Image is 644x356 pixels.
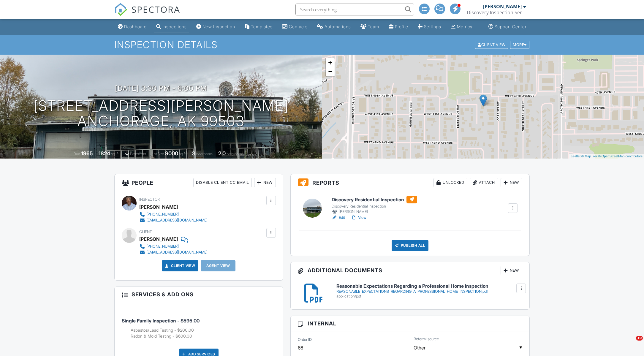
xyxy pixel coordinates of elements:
[81,150,93,156] div: 1965
[289,24,308,29] div: Contacts
[315,21,353,32] a: Automations (Advanced)
[193,178,252,187] div: Disable Client CC Email
[332,196,417,203] h6: Discovery Residential Inspection
[139,235,178,243] div: [PERSON_NAME]
[291,174,530,191] h3: Reports
[326,58,335,67] a: Zoom in
[414,336,439,342] label: Referral source
[146,212,179,217] div: [PHONE_NUMBER]
[227,152,243,156] span: bathrooms
[114,39,530,50] h1: Inspection Details
[74,152,80,156] span: Built
[196,152,213,156] span: bedrooms
[636,336,643,341] span: 10
[298,337,312,342] label: Order ID
[280,21,310,32] a: Contacts
[457,24,472,29] div: Metrics
[326,67,335,76] a: Zoom out
[194,21,238,32] a: New Inspection
[165,150,178,156] div: 9000
[115,84,207,92] h3: [DATE] 3:30 pm - 6:00 pm
[218,150,226,156] div: 2.0
[483,4,522,10] div: [PERSON_NAME]
[139,211,208,217] a: [PHONE_NUMBER]
[115,21,149,32] a: Dashboard
[368,24,379,29] div: Team
[474,42,509,47] a: Client View
[424,24,441,29] div: Settings
[99,150,110,156] div: 1824
[242,21,275,32] a: Templates
[146,250,208,255] div: [EMAIL_ADDRESS][DOMAIN_NAME]
[115,174,283,191] h3: People
[392,240,429,251] div: Publish All
[581,154,597,158] a: © MapTiler
[131,333,276,339] li: Add on: Radon & Mold Testing
[139,197,160,202] span: Inspector
[332,196,417,215] a: Discovery Residential Inspection Discovery Residential Inspection [PERSON_NAME]
[202,24,235,29] div: New Inspection
[624,336,638,350] iframe: Intercom live chat
[132,3,180,15] span: SPECTORA
[164,263,195,269] a: Client View
[395,24,408,29] div: Profile
[114,3,127,16] img: The Best Home Inspection Software - Spectora
[146,244,179,249] div: [PHONE_NUMBER]
[122,318,200,324] span: Single Family Inspection - $595.00
[192,150,195,156] div: 3
[467,10,526,15] div: Discovery Inspection Services
[433,178,467,187] div: Unlocked
[130,152,146,156] span: basement
[124,24,147,29] div: Dashboard
[332,204,417,209] div: Discovery Residential Inspection
[122,307,276,344] li: Service: Single Family Inspection
[162,24,187,29] div: Inspections
[295,4,414,15] input: Search everything...
[146,218,208,223] div: [EMAIL_ADDRESS][DOMAIN_NAME]
[325,24,351,29] div: Automations
[179,152,186,156] span: sq.ft.
[291,262,530,279] h3: Additional Documents
[111,152,119,156] span: sq. ft.
[351,215,366,221] a: View
[251,24,273,29] div: Templates
[470,178,498,187] div: Attach
[291,316,530,331] h3: Internal
[486,21,529,32] a: Support Center
[336,289,523,294] div: REASONABLE_EXPECTATIONS_REGARDING_A_PROFESSIONAL_HOME_INSPECTION.pdf
[154,21,189,32] a: Inspections
[448,21,475,32] a: Metrics
[336,284,523,289] h6: Reasonable Expectations Regarding a Professional Home Inspection
[336,284,523,299] a: Reasonable Expectations Regarding a Professional Home Inspection REASONABLE_EXPECTATIONS_REGARDIN...
[34,98,289,129] h1: [STREET_ADDRESS][PERSON_NAME] Anchorage, AK 99503
[569,154,644,159] div: |
[332,209,417,215] div: [PERSON_NAME]
[475,41,508,49] div: Client View
[139,217,208,223] a: [EMAIL_ADDRESS][DOMAIN_NAME]
[510,41,529,49] div: More
[495,24,526,29] div: Support Center
[358,21,382,32] a: Team
[501,266,522,275] div: New
[254,178,276,187] div: New
[139,243,208,249] a: [PHONE_NUMBER]
[114,8,180,20] a: SPECTORA
[131,327,276,333] li: Add on: Asbestos/Lead Testing
[501,178,522,187] div: New
[386,21,411,32] a: Company Profile
[115,287,283,302] h3: Services & Add ons
[415,21,444,32] a: Settings
[598,154,643,158] a: © OpenStreetMap contributors
[139,249,208,255] a: [EMAIL_ADDRESS][DOMAIN_NAME]
[139,202,178,211] div: [PERSON_NAME]
[139,230,152,234] span: Client
[336,294,523,299] div: application/pdf
[332,215,345,221] a: Edit
[571,154,580,158] a: Leaflet
[152,152,164,156] span: Lot Size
